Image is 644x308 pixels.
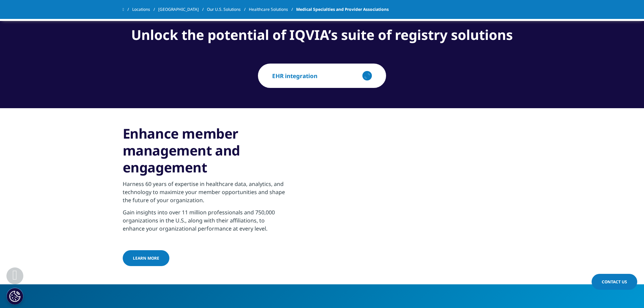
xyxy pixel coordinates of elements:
a: Locations [132,3,158,16]
button: EHR integration [258,64,386,88]
h3: Enhance member management and engagement [123,125,287,176]
a: Healthcare Solutions [249,3,296,16]
a: Our U.S. Solutions [207,3,249,16]
span: Contact Us [602,279,627,285]
p: Gain insights into over 11 million professionals and 750,000 organizations in the U.S., along wit... [123,208,287,237]
span: learn more [133,255,159,261]
a: learn more [123,250,169,266]
a: [GEOGRAPHIC_DATA] [158,3,207,16]
a: Contact Us [592,274,637,290]
button: Cookies Settings [6,288,23,305]
span: Medical Specialties and Provider Associations [296,3,389,16]
p: EHR integration [272,72,317,80]
p: Harness 60 years of expertise in healthcare data, analytics, and technology to maximize your memb... [123,180,287,208]
h3: Unlock the potential of IQVIA’s suite of registry solutions [123,25,522,53]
